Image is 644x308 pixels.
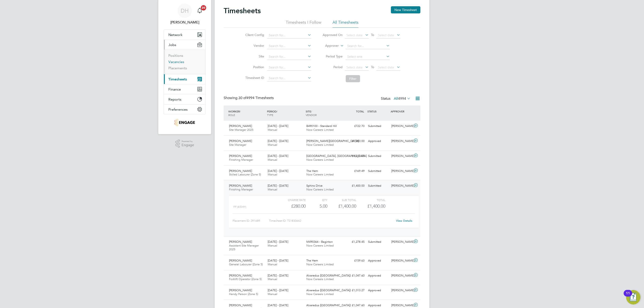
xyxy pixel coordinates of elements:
span: ROLE [228,113,235,117]
div: Approved [366,272,390,279]
button: Finance [164,84,205,94]
div: £1,280.00 [343,137,366,145]
div: £1,400.00 [343,182,366,190]
span: [DATE] - [DATE] [268,154,288,158]
a: 20 [195,4,204,18]
input: Search for... [267,75,311,81]
div: £1,278.45 [343,238,366,246]
button: Open Resource Center, 11 new notifications [626,290,640,304]
label: Vendor [244,44,264,48]
span: Now Careers Limited [306,262,334,266]
span: Forklift Operator (Zone 5) [229,277,262,281]
button: Timesheets [164,74,205,84]
div: [PERSON_NAME] [390,137,413,145]
span: [GEOGRAPHIC_DATA], [GEOGRAPHIC_DATA] [306,154,367,158]
input: Search for... [346,43,390,49]
span: [PERSON_NAME] [229,184,252,188]
span: General Labourer (Zone 5) [229,262,263,266]
span: 20 [201,5,206,11]
div: Charge rate [277,197,306,203]
label: Site [244,54,264,58]
div: Placement ID: 291689 [233,217,269,224]
div: Status [381,96,411,102]
div: [PERSON_NAME] [390,182,413,190]
span: Jobs [168,43,176,47]
label: Position [244,65,264,69]
span: Now Careers Limited [306,158,334,162]
label: Client Config [244,33,264,37]
div: £169.49 [343,167,366,175]
span: Manual [268,292,277,296]
div: Approved [366,257,390,264]
h2: Timesheets [224,6,261,15]
div: £1,047.60 [343,272,366,279]
span: [PERSON_NAME][GEOGRAPHIC_DATA] [306,139,359,143]
a: DH[PERSON_NAME] [164,4,206,25]
span: Alvaredus ([GEOGRAPHIC_DATA]) [306,288,351,292]
span: [DATE] - [DATE] [268,169,288,173]
span: DH [181,8,189,14]
span: 4994 Timesheets [238,96,274,100]
span: Now Careers Limited [306,188,334,191]
label: Approved On [322,33,343,37]
span: [DATE] - [DATE] [268,288,288,292]
div: QTY [306,197,327,203]
img: nowcareers-logo-retina.png [174,119,195,126]
span: Manual [268,262,277,266]
span: [PERSON_NAME] [229,259,252,262]
a: Positions [168,53,183,58]
div: £1,400.00 [327,203,356,210]
span: TOTAL [356,110,364,113]
span: Select date [378,65,394,69]
span: Danielle Hughes [164,20,206,25]
span: [PERSON_NAME] [229,288,252,292]
input: Select one [346,54,390,60]
div: Timesheet ID: TS1830642 [269,217,393,224]
span: £1,400.00 [367,203,385,209]
span: Now Careers Limited [306,173,334,176]
span: Finance [168,87,181,91]
div: £1,013.27 [343,287,366,294]
span: Manual [268,143,277,147]
button: Preferences [164,104,205,114]
span: [DATE] - [DATE] [268,259,288,262]
li: Timesheets I Follow [286,20,321,28]
div: Sub Total [327,197,356,203]
label: All [394,96,411,101]
div: 5.00 [306,203,327,210]
button: Jobs [164,40,205,50]
span: Alvaredus ([GEOGRAPHIC_DATA]) [306,303,351,307]
div: Submitted [366,167,390,175]
span: Powered by [182,139,194,143]
div: WORKER [227,107,266,119]
div: [PERSON_NAME] [390,167,413,175]
span: Site Manager [229,143,246,147]
span: VENDOR [306,113,317,117]
div: Approved [366,137,390,145]
span: Assistant Site Manager 2025 [229,244,259,251]
label: Approver [319,44,339,48]
div: [PERSON_NAME] [390,287,413,294]
div: SITE [305,107,343,119]
span: B490100 - Standard Hill [306,124,337,128]
button: New Timesheet [391,6,420,13]
label: Period Type [322,54,343,58]
span: Now Careers Limited [306,244,334,247]
a: View Details [396,219,412,223]
span: Now Careers Limited [306,128,334,132]
span: Select date [378,33,394,37]
span: 30 of [238,96,246,100]
div: £159.63 [343,257,366,264]
div: £722.70 [343,122,366,130]
span: [DATE] - [DATE] [268,274,288,277]
span: Preferences [168,107,188,112]
button: Network [164,30,205,40]
a: Powered byEngage [175,139,194,148]
a: Vacancies [168,60,184,64]
span: [PERSON_NAME] [229,240,252,244]
span: [PERSON_NAME] [229,139,252,143]
div: Total [356,197,385,203]
div: PERIOD [266,107,305,119]
li: All Timesheets [333,20,358,28]
span: Manual [268,173,277,176]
